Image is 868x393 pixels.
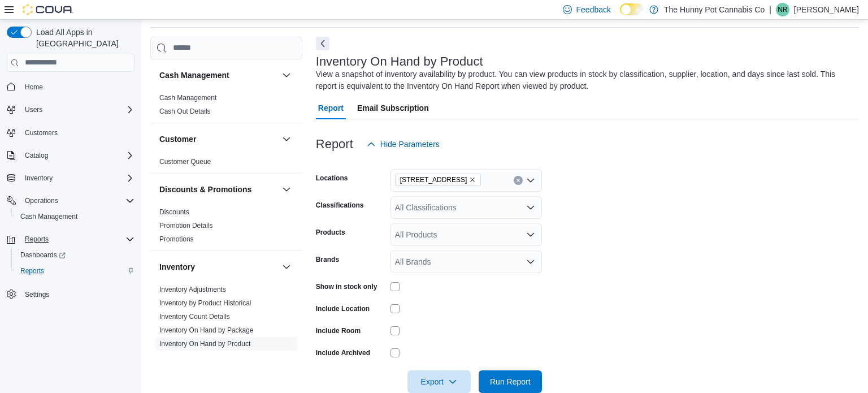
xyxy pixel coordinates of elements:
[769,3,771,16] p: |
[664,3,765,16] p: The Hunny Pot Cannabis Co
[316,228,345,237] label: Products
[620,3,644,15] input: Dark Mode
[159,222,213,230] a: Promotion Details
[20,288,54,301] a: Settings
[20,171,57,185] button: Inventory
[159,261,195,273] h3: Inventory
[316,255,339,264] label: Brands
[20,80,47,94] a: Home
[150,205,302,251] div: Discounts & Promotions
[514,176,523,185] button: Clear input
[159,261,277,273] button: Inventory
[16,264,134,278] span: Reports
[25,235,49,244] span: Reports
[16,264,49,278] a: Reports
[159,326,254,334] a: Inventory On Hand by Package
[469,176,476,183] button: Remove 334 Wellington Rd from selection in this group
[159,340,250,348] a: Inventory On Hand by Product
[159,326,254,335] span: Inventory On Hand by Package
[20,266,44,275] span: Reports
[159,94,216,102] a: Cash Management
[395,174,481,186] span: 334 Wellington Rd
[159,70,229,81] h3: Cash Management
[150,155,302,173] div: Customer
[526,230,535,239] button: Open list of options
[576,4,611,15] span: Feedback
[316,68,853,92] div: View a snapshot of inventory availability by product. You can view products in stock by classific...
[20,232,53,246] button: Reports
[159,93,216,102] span: Cash Management
[2,102,139,118] button: Users
[159,286,226,293] a: Inventory Adjustments
[150,91,302,123] div: Cash Management
[159,339,250,348] span: Inventory On Hand by Product
[159,312,230,321] span: Inventory Count Details
[794,3,859,16] p: [PERSON_NAME]
[20,126,62,140] a: Customers
[159,299,251,307] a: Inventory by Product Historical
[159,353,228,362] span: Inventory Transactions
[20,126,134,140] span: Customers
[2,170,139,186] button: Inventory
[25,105,42,114] span: Users
[2,231,139,247] button: Reports
[479,370,542,393] button: Run Report
[159,184,251,195] h3: Discounts & Promotions
[25,128,58,137] span: Customers
[526,176,535,185] button: Open list of options
[526,257,535,266] button: Open list of options
[159,133,277,145] button: Customer
[25,151,48,160] span: Catalog
[25,174,53,183] span: Inventory
[11,263,139,279] button: Reports
[25,83,43,92] span: Home
[316,55,483,68] h3: Inventory On Hand by Product
[526,203,535,212] button: Open list of options
[280,183,293,196] button: Discounts & Promotions
[16,210,82,223] a: Cash Management
[25,196,58,205] span: Operations
[316,304,370,313] label: Include Location
[316,348,370,357] label: Include Archived
[20,103,134,116] span: Users
[20,194,63,208] button: Operations
[20,251,66,260] span: Dashboards
[23,4,73,15] img: Cova
[20,212,77,221] span: Cash Management
[316,282,377,291] label: Show in stock only
[20,232,134,246] span: Reports
[20,194,134,208] span: Operations
[2,193,139,209] button: Operations
[25,290,49,299] span: Settings
[2,79,139,95] button: Home
[407,370,471,393] button: Export
[414,370,464,393] span: Export
[2,286,139,302] button: Settings
[159,208,189,216] a: Discounts
[159,184,277,195] button: Discounts & Promotions
[316,326,361,335] label: Include Room
[400,174,467,185] span: [STREET_ADDRESS]
[380,139,440,150] span: Hide Parameters
[159,285,226,294] span: Inventory Adjustments
[159,221,213,230] span: Promotion Details
[159,157,211,166] span: Customer Queue
[159,235,194,243] a: Promotions
[7,74,134,332] nav: Complex example
[159,353,228,361] a: Inventory Transactions
[16,210,134,223] span: Cash Management
[11,209,139,224] button: Cash Management
[362,133,444,156] button: Hide Parameters
[20,149,134,162] span: Catalog
[776,3,789,16] div: Nolan Ryan
[159,158,211,166] a: Customer Queue
[32,27,134,49] span: Load All Apps in [GEOGRAPHIC_DATA]
[280,132,293,146] button: Customer
[159,299,251,308] span: Inventory by Product Historical
[490,376,531,387] span: Run Report
[159,313,230,321] a: Inventory Count Details
[159,107,211,115] a: Cash Out Details
[357,97,429,119] span: Email Subscription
